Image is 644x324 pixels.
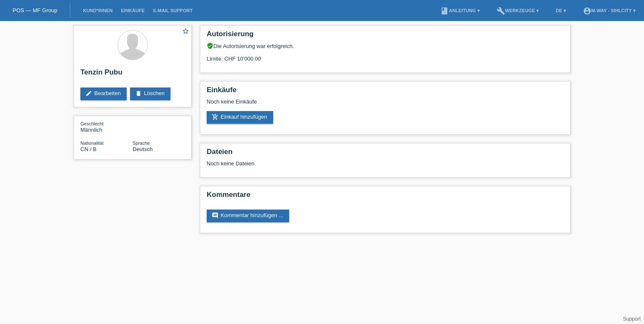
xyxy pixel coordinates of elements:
[579,8,640,13] a: account_circlem-way - Sihlcity ▾
[80,121,104,126] span: Geschlecht
[207,191,564,203] h2: Kommentare
[182,27,189,36] a: star_border
[130,88,170,100] a: deleteLöschen
[623,316,641,322] a: Support
[80,146,96,152] span: China / B / 10.12.2013
[85,90,92,97] i: edit
[207,148,564,160] h2: Dateien
[207,160,464,167] div: Noch keine Dateien
[80,88,127,100] a: editBearbeiten
[149,8,197,13] a: E-Mail Support
[207,30,564,42] h2: Autorisierung
[583,7,591,15] i: account_circle
[207,98,564,111] div: Noch keine Einkäufe
[212,212,218,219] i: comment
[79,8,117,13] a: Kund*innen
[207,210,289,222] a: commentKommentar hinzufügen ...
[135,90,142,97] i: delete
[133,141,150,146] span: Sprache
[80,68,185,81] h2: Tenzin Pubu
[80,120,133,133] div: Männlich
[207,111,273,124] a: add_shopping_cartEinkauf hinzufügen
[207,86,564,98] h2: Einkäufe
[207,49,564,62] div: Limite: CHF 10'000.00
[13,7,57,13] a: POS — MF Group
[117,8,149,13] a: Einkäufe
[492,8,543,13] a: buildWerkzeuge ▾
[440,7,449,15] i: book
[182,27,189,35] i: star_border
[207,42,213,49] i: verified_user
[551,8,570,13] a: DE ▾
[207,42,564,49] div: Die Autorisierung war erfolgreich.
[497,7,505,15] i: build
[133,146,153,152] span: Deutsch
[436,8,484,13] a: bookAnleitung ▾
[212,114,218,120] i: add_shopping_cart
[80,141,104,146] span: Nationalität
